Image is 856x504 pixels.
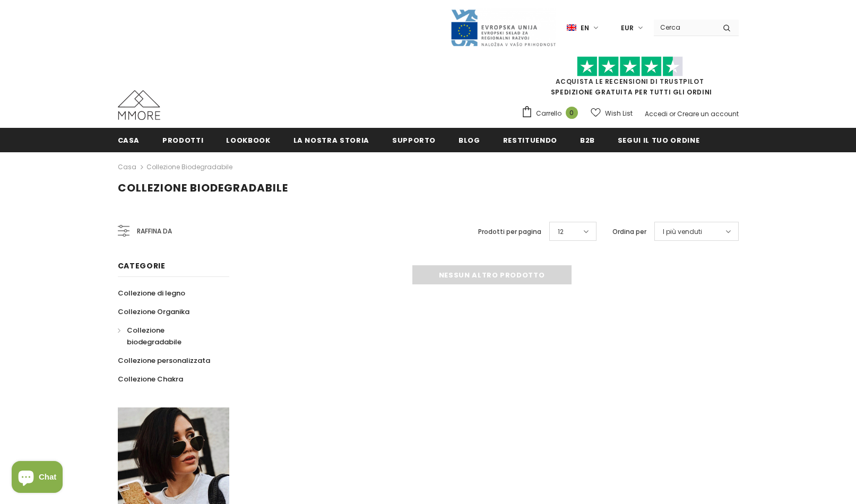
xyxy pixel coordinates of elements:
[118,351,210,370] a: Collezione personalizzata
[621,23,634,33] span: EUR
[459,135,480,145] span: Blog
[293,128,369,152] a: La nostra storia
[118,321,218,351] a: Collezione biodegradabile
[459,128,480,152] a: Blog
[118,284,185,302] a: Collezione di legno
[118,288,185,298] span: Collezione di legno
[226,135,270,145] span: Lookbook
[577,56,683,77] img: Fidati di Pilot Stars
[558,227,564,237] span: 12
[556,77,704,86] a: Acquista le recensioni di TrustPilot
[478,227,541,237] label: Prodotti per pagina
[536,108,561,119] span: Carrello
[618,128,699,152] a: Segui il tuo ordine
[618,135,699,145] span: Segui il tuo ordine
[118,370,183,388] a: Collezione Chakra
[8,461,66,496] inbox-online-store-chat: Shopify online store chat
[566,107,578,119] span: 0
[450,8,556,47] img: Javni Razpis
[645,109,668,118] a: Accedi
[137,225,172,237] span: Raffina da
[654,20,715,35] input: Search Site
[226,128,270,152] a: Lookbook
[567,23,576,32] img: i-lang-1.png
[521,61,739,97] span: SPEDIZIONE GRATUITA PER TUTTI GLI ORDINI
[677,109,739,118] a: Creare un account
[118,307,189,317] span: Collezione Organika
[591,104,633,123] a: Wish List
[118,128,140,152] a: Casa
[118,302,189,321] a: Collezione Organika
[118,135,140,145] span: Casa
[162,128,203,152] a: Prodotti
[392,135,436,145] span: supporto
[293,135,369,145] span: La nostra storia
[669,109,676,118] span: or
[612,227,646,237] label: Ordina per
[162,135,203,145] span: Prodotti
[450,23,556,32] a: Javni Razpis
[605,108,633,119] span: Wish List
[503,128,557,152] a: Restituendo
[392,128,436,152] a: supporto
[118,161,136,173] a: Casa
[118,374,183,384] span: Collezione Chakra
[663,227,702,237] span: I più venduti
[521,106,583,121] a: Carrello 0
[581,23,589,33] span: en
[580,135,595,145] span: B2B
[503,135,557,145] span: Restituendo
[118,260,166,271] span: Categorie
[127,325,181,347] span: Collezione biodegradabile
[118,355,210,366] span: Collezione personalizzata
[146,162,232,171] a: Collezione biodegradabile
[118,180,288,195] span: Collezione biodegradabile
[118,90,160,120] img: Casi MMORE
[580,128,595,152] a: B2B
